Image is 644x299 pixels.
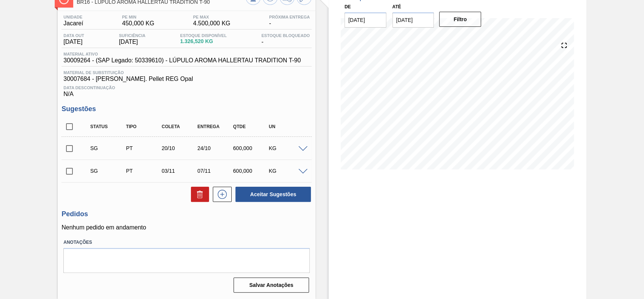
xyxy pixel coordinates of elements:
[61,224,312,231] p: Nenhum pedido em andamento
[392,4,401,9] label: Até
[124,124,163,129] div: Tipo
[267,124,306,129] div: UN
[267,168,306,174] div: KG
[392,12,434,28] input: dd/mm/yyyy
[260,33,312,45] div: -
[61,82,312,98] div: N/A
[63,76,310,82] span: 30007684 - [PERSON_NAME]. Pellet REG Opal
[122,20,154,27] span: 450,000 KG
[344,12,386,28] input: dd/mm/yyyy
[180,39,226,44] span: 1.326,520 KG
[439,12,481,27] button: Filtro
[63,70,310,75] span: Material de Substituição
[231,124,271,129] div: Qtde
[187,187,209,202] div: Excluir Sugestões
[63,15,83,19] span: Unidade
[88,124,128,129] div: Status
[61,210,312,218] h3: Pedidos
[193,15,231,19] span: PE MAX
[180,33,226,38] span: Estoque Disponível
[63,85,310,90] span: Data Descontinuação
[195,145,235,151] div: 24/10/2025
[160,145,199,151] div: 20/10/2025
[63,237,310,248] label: Anotações
[344,4,351,9] label: De
[63,52,301,56] span: Material ativo
[209,187,232,202] div: Nova sugestão
[231,168,271,174] div: 600,000
[160,124,199,129] div: Coleta
[195,124,235,129] div: Entrega
[235,187,311,202] button: Aceitar Sugestões
[269,15,310,19] span: Próxima Entrega
[63,20,83,27] span: Jacareí
[195,168,235,174] div: 07/11/2025
[232,186,312,203] div: Aceitar Sugestões
[231,145,271,151] div: 600,000
[119,39,145,45] span: [DATE]
[119,33,145,38] span: Suficiência
[124,145,163,151] div: Pedido de Transferência
[124,168,163,174] div: Pedido de Transferência
[61,105,312,113] h3: Sugestões
[160,168,199,174] div: 03/11/2025
[63,39,84,45] span: [DATE]
[122,15,154,19] span: PE MIN
[234,277,309,293] button: Salvar Anotações
[88,145,128,151] div: Sugestão Criada
[261,33,310,38] span: Estoque Bloqueado
[88,168,128,174] div: Sugestão Criada
[63,33,84,38] span: Data out
[193,20,231,27] span: 4.500,000 KG
[267,15,312,27] div: -
[267,145,306,151] div: KG
[63,57,301,64] span: 30009264 - (SAP Legado: 50339610) - LÚPULO AROMA HALLERTAU TRADITION T-90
